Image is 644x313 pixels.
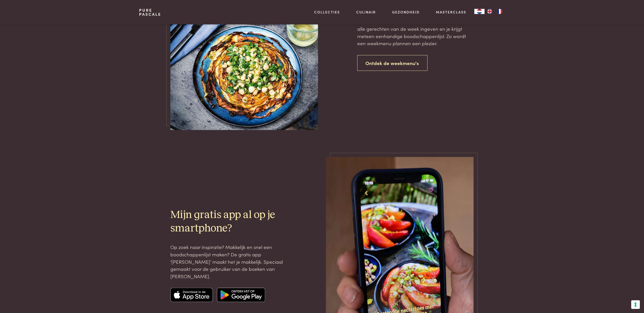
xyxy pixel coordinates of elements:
[631,300,640,309] button: Uw voorkeuren voor toestemming voor trackingtechnologieën
[474,9,505,14] aside: Language selected: Nederlands
[357,3,474,47] p: Werk je graag met weekmenu’s, dan vind je hier zeker inspiratie. We maken het jou graag nog makke...
[495,9,505,14] a: FR
[314,9,340,15] a: Collecties
[485,9,495,14] a: EN
[170,288,213,302] img: Apple app store
[356,9,376,15] a: Culinair
[170,208,287,235] h2: Mijn gratis app al op je smartphone?
[485,9,505,14] ul: Language list
[474,9,485,14] div: Language
[436,9,466,15] a: Masterclass
[217,288,265,302] img: Google app store
[170,243,287,280] p: Op zoek naar inspiratie? Makkelijk en snel een boodschappenlijst maken? De gratis app ‘[PERSON_NA...
[139,8,161,16] a: PurePascale
[474,9,485,14] a: NL
[357,55,428,71] a: Ontdek de weekmenu's
[392,9,420,15] a: Gezondheid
